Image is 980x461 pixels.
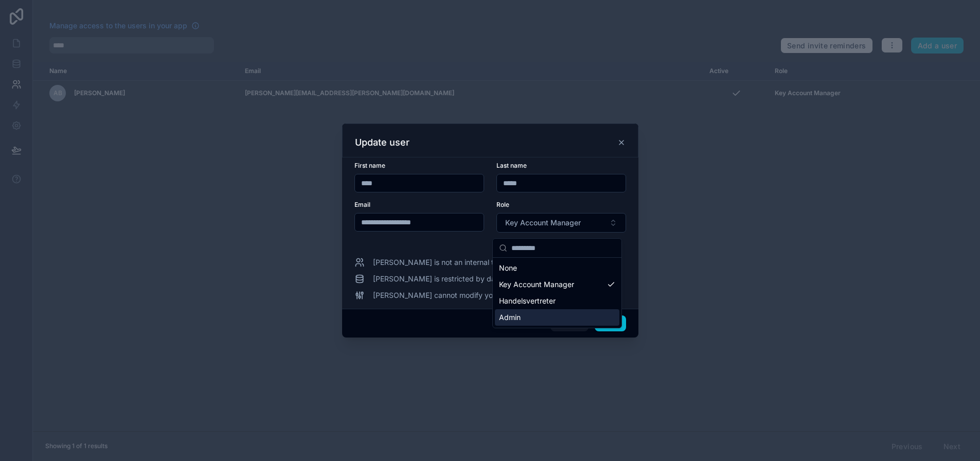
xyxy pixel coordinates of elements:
span: [PERSON_NAME] is restricted by data permissions [373,274,544,284]
span: Role [496,201,509,208]
span: Last name [496,162,527,169]
span: Email [354,201,370,208]
span: Handelsvertreter [499,296,556,306]
span: [PERSON_NAME] cannot modify your app [373,290,515,300]
span: Key Account Manager [505,218,581,228]
div: Suggestions [493,258,621,328]
div: None [495,260,619,276]
span: First name [354,162,385,169]
span: Key Account Manager [499,279,574,290]
span: [PERSON_NAME] is not an internal team member [373,257,538,268]
button: Select Button [496,213,626,233]
h3: Update user [355,136,409,149]
span: Admin [499,312,521,323]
